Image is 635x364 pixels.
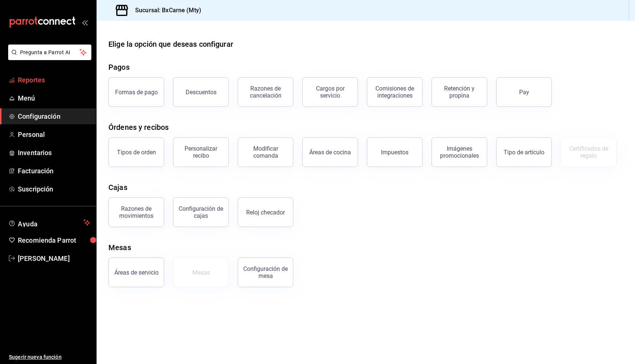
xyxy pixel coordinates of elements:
button: open_drawer_menu [82,19,88,25]
span: Ayuda [18,218,81,227]
span: Recomienda Parrot [18,235,90,245]
button: Razones de movimientos [108,197,164,227]
button: Descuentos [173,77,229,107]
div: Pagos [108,62,130,73]
button: Impuestos [367,137,423,167]
span: Pregunta a Parrot AI [20,49,80,56]
span: Sugerir nueva función [9,353,90,361]
span: Suscripción [18,184,90,194]
div: Razones de movimientos [113,205,159,219]
div: Razones de cancelación [242,85,289,99]
button: Áreas de cocina [302,137,358,167]
div: Imágenes promocionales [436,145,482,159]
button: Retención y propina [432,77,487,107]
div: Impuestos [381,149,408,156]
div: Configuración de mesa [242,265,289,279]
button: Pay [496,77,552,107]
div: Comisiones de integraciones [372,85,418,99]
span: Inventarios [18,148,90,158]
button: Cargos por servicio [302,77,358,107]
span: Facturación [18,166,90,176]
button: Comisiones de integraciones [367,77,423,107]
button: Pregunta a Parrot AI [8,45,91,60]
button: Formas de pago [108,77,164,107]
button: Reloj checador [238,197,293,227]
span: Reportes [18,75,90,85]
h3: Sucursal: BxCarne (Mty) [129,6,201,15]
div: Configuración de cajas [178,205,224,219]
button: Configuración de mesa [238,258,293,287]
div: Cajas [108,182,127,193]
button: Tipo de artículo [496,137,552,167]
div: Mesas [192,269,210,276]
span: [PERSON_NAME] [18,253,90,263]
div: Mesas [108,242,131,253]
div: Tipo de artículo [504,149,544,156]
button: Razones de cancelación [238,77,293,107]
div: Cargos por servicio [307,85,353,99]
span: Configuración [18,111,90,121]
button: Áreas de servicio [108,258,164,287]
div: Descuentos [186,89,216,96]
div: Pay [519,89,529,96]
div: Tipos de orden [117,149,156,156]
button: Personalizar recibo [173,137,229,167]
span: Personal [18,129,90,140]
button: Modificar comanda [238,137,293,167]
div: Personalizar recibo [178,145,224,159]
div: Reloj checador [246,209,285,216]
button: Imágenes promocionales [432,137,487,167]
div: Áreas de cocina [309,149,351,156]
div: Retención y propina [436,85,482,99]
div: Modificar comanda [242,145,289,159]
div: Formas de pago [115,89,158,96]
button: Mesas [173,258,229,287]
div: Elige la opción que deseas configurar [108,39,233,50]
button: Certificados de regalo [561,137,616,167]
div: Órdenes y recibos [108,122,169,133]
button: Configuración de cajas [173,197,229,227]
div: Certificados de regalo [566,145,612,159]
a: Pregunta a Parrot AI [5,54,91,62]
div: Áreas de servicio [114,269,159,276]
span: Menú [18,93,90,103]
button: Tipos de orden [108,137,164,167]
